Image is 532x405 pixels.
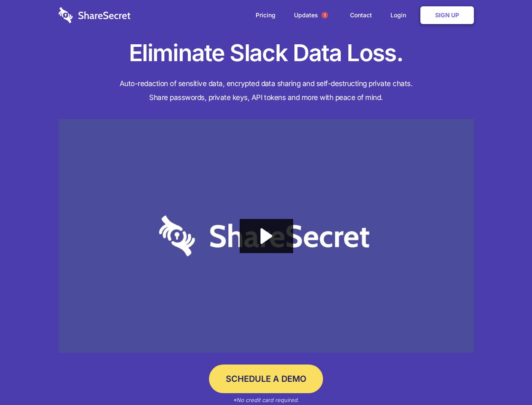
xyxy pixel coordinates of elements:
[209,364,323,393] a: Schedule a Demo
[342,2,380,28] a: Contact
[321,12,328,19] span: 1
[420,6,474,24] a: Sign Up
[59,119,474,353] a: Wistia video thumbnail
[247,2,284,28] a: Pricing
[59,77,474,105] h4: Auto-redaction of sensitive data, encrypted data sharing and self-destructing private chats. Shar...
[382,2,419,28] a: Login
[59,7,131,23] img: logo-wordmark-white-trans-d4663122ce5f474addd5e946df7df03e33cb6a1c49d2221995e7729f52c070b2.svg
[490,363,522,395] iframe: Drift Widget Chat Controller
[233,397,299,403] em: *No credit card required.
[59,38,474,68] h1: Eliminate Slack Data Loss.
